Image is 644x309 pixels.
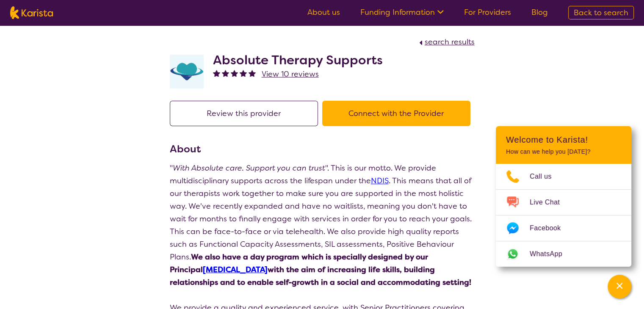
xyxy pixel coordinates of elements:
span: WhatsApp [530,248,572,260]
span: Facebook [530,222,571,235]
a: Connect with the Provider [322,108,475,119]
h3: About [170,141,475,157]
a: [MEDICAL_DATA] [203,265,268,275]
span: search results [425,37,475,47]
a: Blog [531,7,548,17]
a: Back to search [568,6,634,19]
a: search results [417,37,475,47]
a: Review this provider [170,108,322,119]
h2: Welcome to Karista! [506,135,621,145]
a: NDIS [371,176,389,186]
a: For Providers [464,7,511,17]
button: Channel Menu [608,275,631,298]
img: fullstar [249,69,256,77]
p: How can we help you [DATE]? [506,148,621,155]
a: View 10 reviews [262,68,319,80]
p: " ". This is our motto. We provide multidisciplinary supports across the lifespan under the . Thi... [170,162,475,289]
span: Live Chat [530,196,570,209]
span: Call us [530,170,562,183]
a: About us [307,7,340,17]
div: Channel Menu [496,126,631,267]
img: fullstar [222,69,229,77]
span: Back to search [574,8,628,18]
strong: We also have a day program which is specially designed by our Principal with the aim of increasin... [170,252,471,287]
a: Funding Information [360,7,444,17]
em: With Absolute care. Support you can trust [173,163,325,173]
span: View 10 reviews [262,69,319,79]
h2: Absolute Therapy Supports [213,52,383,68]
a: Web link opens in a new tab. [496,241,631,267]
img: fullstar [213,69,220,77]
button: Review this provider [170,101,318,126]
img: fullstar [240,69,247,77]
img: fullstar [231,69,238,77]
img: Karista logo [10,6,53,19]
button: Connect with the Provider [322,101,470,126]
img: otyvwjbtyss6nczvq3hf.png [170,55,204,88]
ul: Choose channel [496,164,631,267]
